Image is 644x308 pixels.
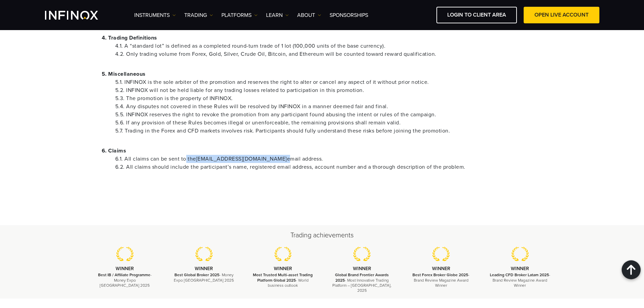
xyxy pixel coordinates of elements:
p: - Brand Review Magazine Award Winner [410,273,472,288]
p: 5. Miscellaneous [102,70,543,78]
li: 6.1. All claims can be sent to the email address. [115,155,543,163]
p: - Brand Review Magazine Award Winner [489,273,551,288]
p: - Money Expo [GEOGRAPHIC_DATA] 2025 [173,273,235,283]
h2: Trading achievements [86,231,559,240]
strong: WINNER [274,266,292,271]
li: 5.5. INFINOX reserves the right to revoke the promotion from any participant found abusing the in... [115,111,543,119]
p: - Money Expo [GEOGRAPHIC_DATA] 2025 [94,273,156,288]
li: 4.1. A “standard lot” is defined as a completed round-turn trade of 1 lot (100,000 units of the b... [115,42,543,50]
a: LOGIN TO CLIENT AREA [436,7,517,23]
strong: Best IB / Affiliate Programme [98,273,150,277]
li: 5.7. Trading in the Forex and CFD markets involves risk. Participants should fully understand the... [115,127,543,135]
li: 5.3. The promotion is the property of INFINOX. [115,94,543,102]
li: 5.6. If any provision of these Rules becomes illegal or unenforceable, the remaining provisions s... [115,119,543,127]
li: 4.2. Only trading volume from Forex, Gold, Silver, Crude Oil, Bitcoin, and Ethereum will be count... [115,50,543,58]
strong: Best Forex Broker Globe 2025 [412,273,468,277]
strong: WINNER [195,266,213,271]
a: [EMAIL_ADDRESS][DOMAIN_NAME] [196,156,287,162]
a: SPONSORSHIPS [330,11,368,19]
li: 5.4. Any disputes not covered in these Rules will be resolved by INFINOX in a manner deemed fair ... [115,102,543,111]
strong: Best Global Broker 2025 [174,273,219,277]
strong: Leading CFD Broker Latam 2025 [490,273,549,277]
p: 6. Claims [102,147,543,155]
strong: WINNER [432,266,450,271]
p: - World business outlook [252,273,314,288]
p: - Most Innovative Trading Platform – [GEOGRAPHIC_DATA], 2025 [331,273,393,293]
strong: WINNER [353,266,371,271]
li: 5.2. INFINOX will not be held liable for any trading losses related to participation in this prom... [115,86,543,94]
a: PLATFORMS [221,11,258,19]
li: 6.2. All claims should include the participant’s name, registered email address, account number a... [115,163,543,171]
strong: WINNER [116,266,134,271]
p: 4. Trading Definitions [102,34,543,42]
strong: WINNER [511,266,529,271]
a: INFINOX Logo [45,11,114,20]
a: TRADING [184,11,213,19]
a: OPEN LIVE ACCOUNT [524,7,599,23]
a: Learn [266,11,289,19]
a: Instruments [134,11,176,19]
strong: Most Trusted Multi-asset Trading Platform Global 2025 [253,273,313,282]
a: ABOUT [297,11,321,19]
strong: Global Brand Frontier Awards 2025 [335,273,389,282]
li: 5.1. INFINOX is the sole arbiter of the promotion and reserves the right to alter or cancel any a... [115,78,543,86]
